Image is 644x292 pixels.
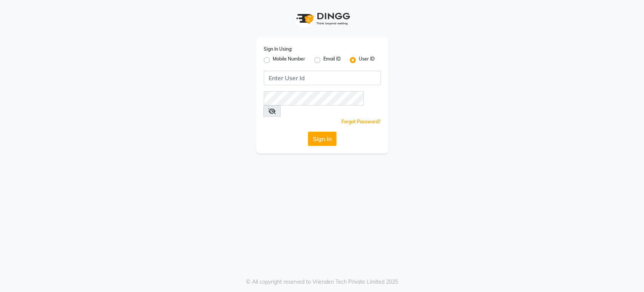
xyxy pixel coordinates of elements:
[264,71,381,85] input: Username
[359,56,375,65] label: User ID
[273,56,305,65] label: Mobile Number
[323,56,341,65] label: Email ID
[292,8,352,30] img: logo1.svg
[264,46,292,53] label: Sign In Using:
[341,119,381,124] a: Forgot Password?
[264,91,364,106] input: Username
[308,132,337,146] button: Sign In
